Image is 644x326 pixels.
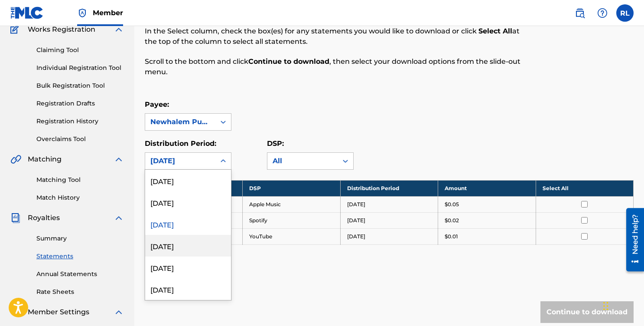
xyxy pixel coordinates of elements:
[145,213,231,235] div: [DATE]
[145,191,231,213] div: [DATE]
[145,26,521,47] p: In the Select column, check the box(es) for any statements you would like to download or click at...
[273,156,332,166] div: All
[114,154,124,165] img: expand
[28,154,62,165] span: Matching
[36,117,124,126] a: Registration History
[36,270,124,279] a: Annual Statements
[36,252,124,261] a: Statements
[340,180,438,196] th: Distribution Period
[445,217,459,224] p: $0.02
[145,100,169,109] label: Payee:
[36,193,124,202] a: Match History
[145,139,216,148] label: Distribution Period:
[10,7,44,19] img: MLC Logo
[145,257,231,278] div: [DATE]
[10,213,21,223] img: Royalties
[145,235,231,257] div: [DATE]
[445,201,459,208] p: $0.05
[36,81,124,90] a: Bulk Registration Tool
[145,278,231,300] div: [DATE]
[28,307,89,317] span: Member Settings
[445,233,458,240] p: $0.01
[243,212,341,228] td: Spotify
[594,4,611,22] div: Help
[616,4,634,22] div: User Menu
[28,24,95,35] span: Works Registration
[93,8,123,18] span: Member
[536,180,634,196] th: Select All
[150,117,210,127] div: Newhalem Publishing
[478,27,512,35] strong: Select All
[620,204,644,274] iframe: Resource Center
[571,4,589,22] a: Public Search
[601,284,644,326] iframe: Chat Widget
[114,213,124,223] img: expand
[145,170,231,191] div: [DATE]
[340,228,438,244] td: [DATE]
[36,63,124,72] a: Individual Registration Tool
[114,24,124,35] img: expand
[10,24,22,35] img: Works Registration
[10,154,21,165] img: Matching
[603,293,608,319] div: Drag
[36,287,124,296] a: Rate Sheets
[267,139,284,148] label: DSP:
[340,212,438,228] td: [DATE]
[114,307,124,317] img: expand
[36,175,124,184] a: Matching Tool
[145,56,521,77] p: Scroll to the bottom and click , then select your download options from the slide-out menu.
[243,228,341,244] td: YouTube
[243,180,341,196] th: DSP
[36,99,124,108] a: Registration Drafts
[36,135,124,144] a: Overclaims Tool
[248,57,329,66] strong: Continue to download
[150,156,210,166] div: [DATE]
[575,8,585,18] img: search
[77,8,88,18] img: Top Rightsholder
[243,196,341,212] td: Apple Music
[36,46,124,55] a: Claiming Tool
[28,213,60,223] span: Royalties
[438,180,536,196] th: Amount
[597,8,608,18] img: help
[340,196,438,212] td: [DATE]
[36,234,124,243] a: Summary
